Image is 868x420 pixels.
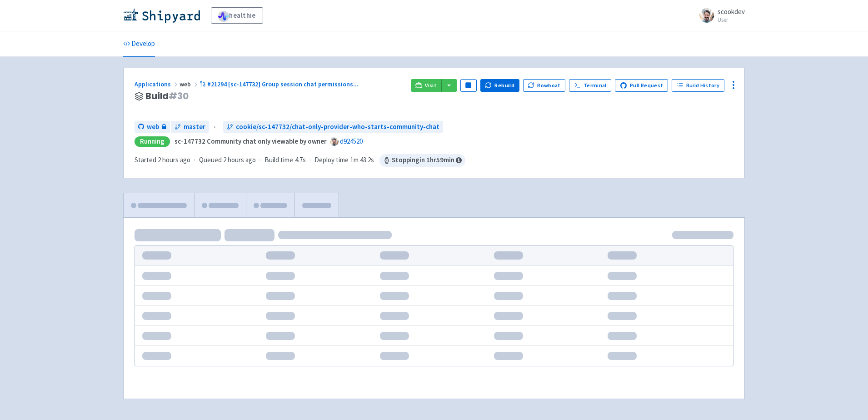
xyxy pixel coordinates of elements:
[175,137,327,145] strong: sc-147732 Community chat only viewable by owner
[460,79,477,92] button: Pause
[199,155,256,164] span: Queued
[135,155,190,164] span: Started
[135,154,465,167] div: · · ·
[718,17,745,23] small: User
[236,122,439,132] span: cookie/sc-147732/chat-only-provider-who-starts-community-chat
[207,80,359,88] span: #21294 [sc-147732] Group session chat permissions ...
[169,90,189,102] span: # 30
[718,7,745,16] span: scookdev
[135,121,170,133] a: web
[694,8,745,23] a: scookdev User
[211,7,263,24] a: healthie
[223,121,443,133] a: cookie/sc-147732/chat-only-provider-who-starts-community-chat
[314,155,349,165] span: Deploy time
[379,154,465,167] span: Stopping in 1 hr 59 min
[615,79,668,92] a: Pull Request
[123,31,155,57] a: Develop
[480,79,519,92] button: Rebuild
[523,79,566,92] button: Rowboat
[340,137,363,145] a: d924520
[147,122,159,132] span: web
[223,155,256,164] time: 2 hours ago
[123,8,200,23] img: Shipyard logo
[672,79,724,92] a: Build History
[135,80,180,88] a: Applications
[171,121,209,133] a: master
[425,82,437,89] span: Visit
[350,155,374,165] span: 1m 43.2s
[295,155,306,165] span: 4.7s
[569,79,611,92] a: Terminal
[135,136,170,147] div: Running
[158,155,190,164] time: 2 hours ago
[264,155,293,165] span: Build time
[200,80,360,88] a: #21294 [sc-147732] Group session chat permissions...
[213,122,219,132] span: ←
[184,122,205,132] span: master
[180,80,200,88] span: web
[411,79,442,92] a: Visit
[145,91,189,101] span: Build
